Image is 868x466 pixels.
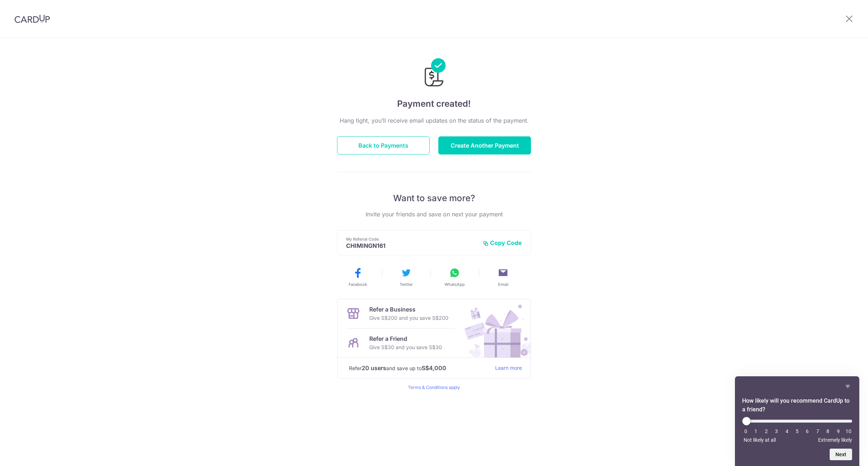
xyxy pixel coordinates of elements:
p: My Referral Code [346,236,477,242]
button: WhatsApp [433,267,476,287]
p: Refer and save up to [349,364,489,373]
strong: S$4,000 [422,364,446,372]
button: Hide survey [843,382,852,391]
p: Hang tight, you’ll receive email updates on the status of the payment. [337,116,531,125]
p: Give S$200 and you save S$200 [369,314,448,322]
span: WhatsApp [444,281,465,287]
span: Facebook [349,281,367,287]
li: 0 [742,428,749,434]
a: Terms & Conditions apply [408,385,460,390]
p: Invite your friends and save on next your payment [337,210,531,219]
p: Want to save more? [337,192,531,204]
img: Payments [422,58,446,89]
li: 10 [845,428,852,434]
button: Copy Code [483,239,522,246]
button: Twitter [385,267,427,287]
span: Not likely at all [744,437,776,443]
button: Create Another Payment [438,136,531,154]
span: Email [498,281,509,287]
li: 7 [814,428,821,434]
p: Refer a Friend [369,334,442,343]
p: CHIMINGN161 [346,242,477,249]
button: Back to Payments [337,136,430,154]
img: CardUp [14,14,50,23]
li: 5 [793,428,801,434]
p: Give S$30 and you save S$30 [369,343,442,352]
li: 2 [763,428,770,434]
img: Refer [458,299,531,357]
button: Next question [830,449,852,460]
button: Facebook [336,267,379,287]
span: Extremely likely [818,437,852,443]
li: 9 [835,428,842,434]
p: Refer a Business [369,305,448,314]
li: 6 [804,428,811,434]
button: Email [482,267,524,287]
h2: How likely will you recommend CardUp to a friend? Select an option from 0 to 10, with 0 being Not... [742,397,852,414]
a: Learn more [495,364,522,373]
div: How likely will you recommend CardUp to a friend? Select an option from 0 to 10, with 0 being Not... [742,382,852,460]
li: 3 [773,428,780,434]
strong: 20 users [362,364,386,372]
li: 4 [783,428,791,434]
div: How likely will you recommend CardUp to a friend? Select an option from 0 to 10, with 0 being Not... [742,417,852,443]
li: 8 [824,428,831,434]
span: Twitter [400,281,413,287]
li: 1 [752,428,759,434]
h4: Payment created! [337,97,531,110]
